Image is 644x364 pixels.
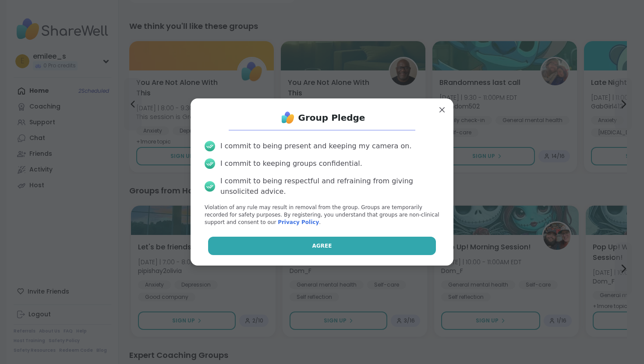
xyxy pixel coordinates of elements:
h1: Group Pledge [298,112,365,124]
div: I commit to being present and keeping my camera on. [220,141,411,151]
a: Privacy Policy [278,219,319,225]
div: I commit to keeping groups confidential. [220,158,362,169]
img: ShareWell Logo [279,109,297,126]
p: Violation of any rule may result in removal from the group. Groups are temporarily recorded for s... [205,204,439,226]
button: Agree [208,237,436,255]
div: I commit to being respectful and refraining from giving unsolicited advice. [220,176,439,197]
span: Agree [312,242,332,250]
